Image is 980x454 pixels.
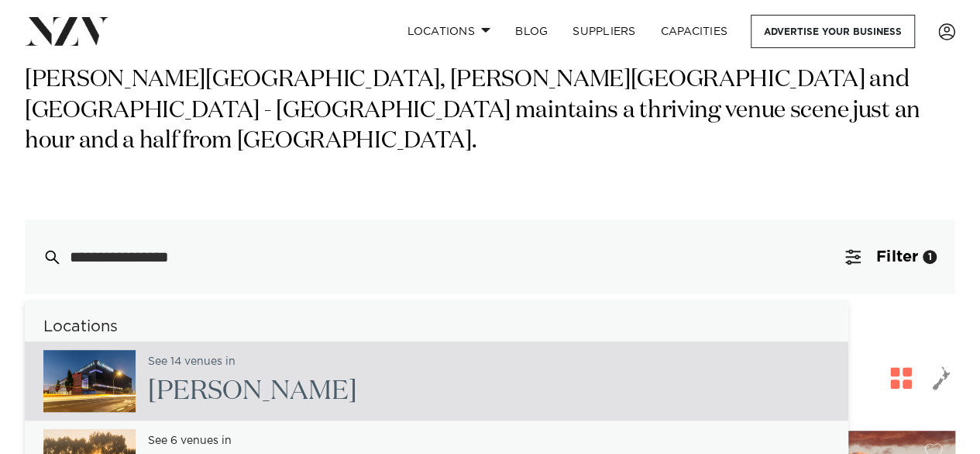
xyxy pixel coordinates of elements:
[394,15,503,48] a: Locations
[503,15,560,48] a: BLOG
[876,249,918,265] span: Filter
[923,250,937,264] div: 1
[25,319,848,335] h6: Locations
[148,356,236,368] small: See 14 venues in
[751,15,915,48] a: Advertise your business
[827,220,955,294] button: Filter1
[560,15,648,48] a: SUPPLIERS
[148,378,357,404] span: [PERSON_NAME]
[648,15,741,48] a: Capacities
[25,17,109,45] img: nzv-logo.png
[43,350,136,412] img: OvL0jdGB1PNBZz9FMaJ6ffO2UAAXOiqToW48lodI.jpg
[148,435,232,447] small: See 6 venues in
